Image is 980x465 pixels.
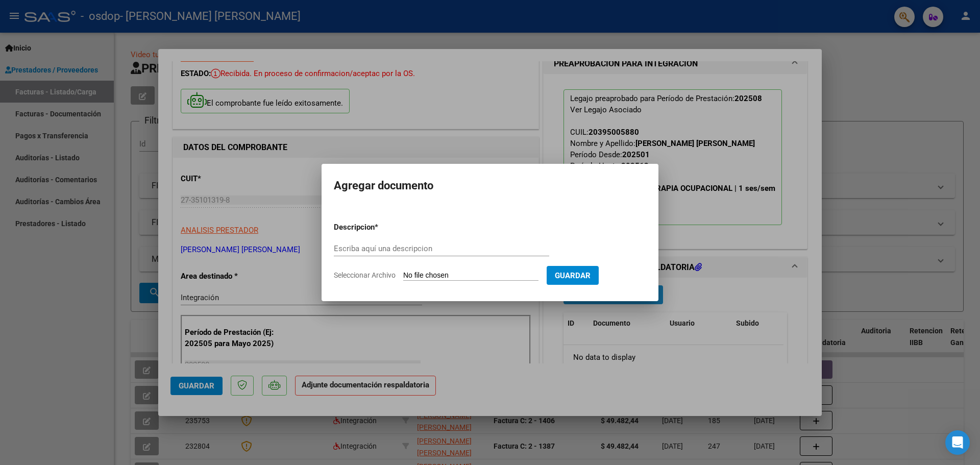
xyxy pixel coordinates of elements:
h2: Agregar documento [334,176,646,195]
span: Seleccionar Archivo [334,271,396,279]
p: Descripcion [334,222,428,233]
button: Guardar [547,266,599,285]
span: Guardar [555,271,591,280]
div: Open Intercom Messenger [945,430,970,455]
